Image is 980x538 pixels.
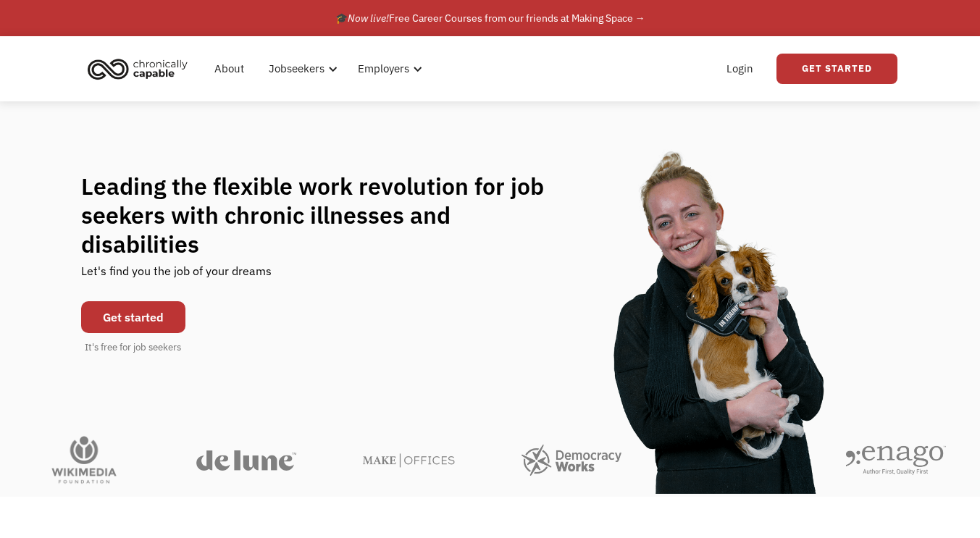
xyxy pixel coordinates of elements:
[83,53,192,85] img: Chronically Capable logo
[81,259,272,294] div: Let's find you the job of your dreams
[206,46,253,92] a: About
[348,12,389,25] em: Now live!
[349,46,427,92] div: Employers
[358,60,409,77] div: Employers
[335,9,645,27] div: 🎓 Free Career Courses from our friends at Making Space →
[83,53,198,85] a: home
[81,172,572,259] h1: Leading the flexible work revolution for job seekers with chronic illnesses and disabilities
[85,340,181,355] div: It's free for job seekers
[269,60,324,77] div: Jobseekers
[81,301,185,333] a: Get started
[718,46,762,92] a: Login
[776,54,897,84] a: Get Started
[260,46,342,92] div: Jobseekers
